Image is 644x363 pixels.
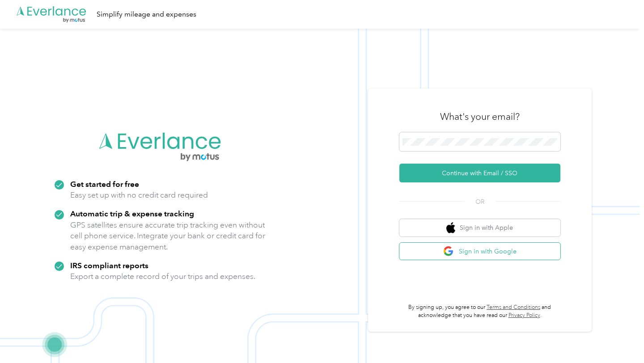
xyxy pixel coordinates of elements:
p: GPS satellites ensure accurate trip tracking even without cell phone service. Integrate your bank... [70,219,266,253]
strong: Automatic trip & expense tracking [70,209,194,218]
p: Easy set up with no credit card required [70,190,208,201]
strong: IRS compliant reports [70,261,148,270]
button: google logoSign in with Google [399,243,560,260]
p: Export a complete record of your trips and expenses. [70,271,255,282]
button: Continue with Email / SSO [399,164,560,182]
img: apple logo [446,222,455,233]
p: By signing up, you agree to our and acknowledge that you have read our . [399,304,560,319]
button: apple logoSign in with Apple [399,219,560,236]
strong: Get started for free [70,179,139,189]
a: Terms and Conditions [487,304,540,311]
h3: What's your email? [440,110,520,123]
span: OR [464,197,496,207]
img: google logo [443,246,454,257]
a: Privacy Policy [508,312,540,319]
div: Simplify mileage and expenses [97,9,196,20]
